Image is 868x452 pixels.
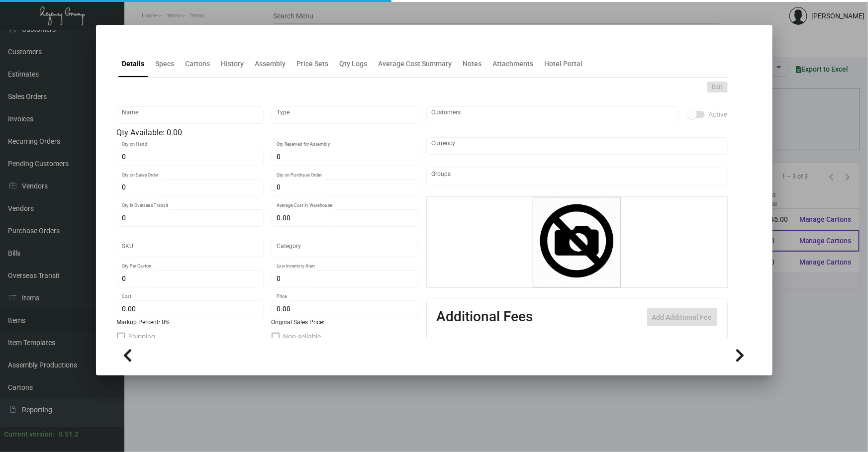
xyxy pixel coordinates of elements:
[437,308,533,326] h2: Additional Fees
[221,59,244,69] div: History
[186,59,210,69] div: Cartons
[129,331,156,343] span: Shipping
[463,59,482,69] div: Notes
[156,59,175,69] div: Specs
[297,59,329,69] div: Price Sets
[284,331,321,343] span: Non-sellable
[122,59,145,69] div: Details
[431,111,674,119] input: Add new..
[431,173,722,181] input: Add new..
[545,59,583,69] div: Hotel Portal
[712,83,723,91] span: Edit
[4,429,55,440] div: Current version:
[379,59,452,69] div: Average Cost Summary
[709,108,728,120] span: Active
[493,59,534,69] div: Attachments
[647,308,717,326] button: Add Additional Fee
[340,59,368,69] div: Qty Logs
[59,429,79,440] div: 0.51.2
[707,82,728,92] button: Edit
[255,59,286,69] div: Assembly
[652,313,712,321] span: Add Additional Fee
[117,127,418,139] div: Qty Available: 0.00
